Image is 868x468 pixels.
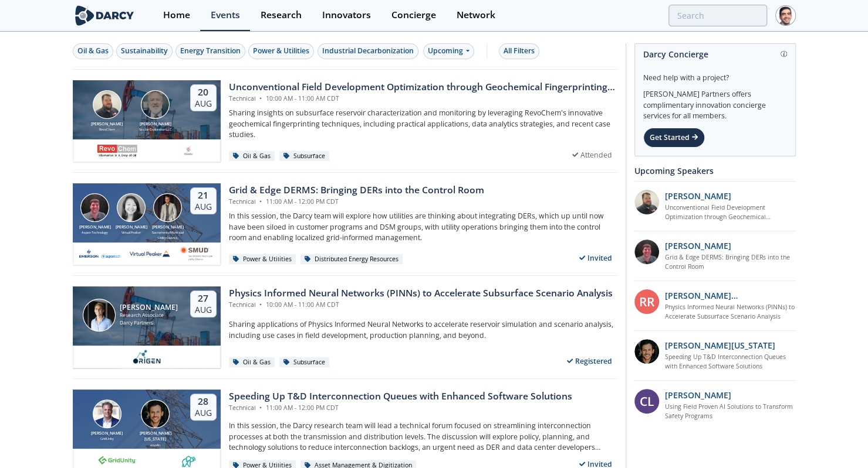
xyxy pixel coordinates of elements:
div: Aspen Technology [77,230,113,235]
img: accc9a8e-a9c1-4d58-ae37-132228efcf55 [634,240,659,264]
div: Upcoming [423,43,474,59]
div: Darcy Partners [120,319,178,327]
img: Brenda Chew [117,193,146,222]
div: Technical 11:00 AM - 12:00 PM CDT [229,197,484,207]
img: Luigi Montana [141,399,170,428]
img: information.svg [781,51,787,57]
button: Industrial Decarbonization [318,43,418,59]
span: • [258,94,264,103]
div: Technical 10:00 AM - 11:00 AM CDT [229,300,613,310]
div: [PERSON_NAME] Partners offers complimentary innovation concierge services for all members. [643,83,787,122]
img: 1b183925-147f-4a47-82c9-16eeeed5003c [634,339,659,364]
img: logo-wide.svg [73,5,137,26]
div: Oil & Gas [77,46,109,56]
div: Sinclair Exploration LLC [137,127,174,132]
div: CL [634,389,659,414]
div: Technical 11:00 AM - 12:00 PM CDT [229,404,572,413]
div: Aug [195,201,212,212]
div: 21 [195,190,212,201]
div: Home [163,11,190,20]
div: Power & Utilities [229,254,296,265]
div: Grid & Edge DERMS: Bringing DERs into the Control Room [229,183,484,197]
div: [PERSON_NAME][US_STATE] [137,431,174,443]
img: 2k2ez1SvSiOh3gKHmcgF [634,190,659,214]
div: Physics Informed Neural Networks (PINNs) to Accelerate Subsurface Scenario Analysis [229,286,613,300]
div: Aug [195,305,212,315]
div: RevoChem [89,127,125,132]
button: All Filters [499,43,539,59]
div: Subsurface [279,151,330,162]
a: Physics Informed Neural Networks (PINNs) to Accelerate Subsurface Scenario Analysis [665,303,796,322]
img: 336b6de1-6040-4323-9c13-5718d9811639 [181,453,196,467]
div: Invited [574,251,617,265]
div: Distributed Energy Resources [300,254,403,265]
p: Sharing applications of Physics Informed Neural Networks to accelerate reservoir simulation and s... [229,319,617,341]
img: virtual-peaker.com.png [129,247,170,261]
button: Sustainability [116,43,173,59]
div: Research [261,11,302,20]
img: Brian Fitzsimons [93,399,121,428]
span: • [258,197,264,206]
div: Research Associate [120,312,178,319]
a: Bob Aylsworth [PERSON_NAME] RevoChem John Sinclair [PERSON_NAME] Sinclair Exploration LLC 20 Aug ... [73,80,617,162]
div: Energy Transition [180,46,241,56]
div: 28 [195,396,212,408]
div: Industrial Decarbonization [322,46,414,56]
div: Technical 10:00 AM - 11:00 AM CDT [229,94,617,104]
p: Sharing insights on subsurface reservoir characterization and monitoring by leveraging RevoChem's... [229,108,617,140]
div: Aug [195,98,212,109]
img: Smud.org.png [179,247,213,261]
div: Get Started [643,128,705,148]
img: revochem.com.png [97,144,138,158]
div: Speeding Up T&D Interconnection Queues with Enhanced Software Solutions [229,390,572,404]
img: origen.ai.png [129,350,164,364]
div: [PERSON_NAME] [89,121,125,128]
div: Network [457,11,495,20]
img: Jonathan Curtis [80,193,109,222]
p: In this session, the Darcy research team will lead a technical forum focused on streamlining inte... [229,421,617,453]
div: [PERSON_NAME] [137,121,174,128]
p: [PERSON_NAME][US_STATE] [665,339,775,351]
div: Darcy Concierge [643,44,787,64]
span: • [258,404,264,412]
div: Aug [195,408,212,418]
div: [PERSON_NAME] [89,431,125,437]
div: Oil & Gas [229,357,275,368]
div: [PERSON_NAME] [77,224,113,231]
a: Speeding Up T&D Interconnection Queues with Enhanced Software Solutions [665,353,796,371]
div: Innovators [322,11,371,20]
img: John Sinclair [141,90,170,119]
img: Juan Mayol [83,299,116,332]
div: Unconventional Field Development Optimization through Geochemical Fingerprinting Technology [229,80,617,94]
div: Attended [567,148,617,162]
img: 1659894010494-gridunity-wp-logo.png [97,453,138,467]
div: 20 [195,87,212,98]
div: [PERSON_NAME] [113,224,150,231]
div: Concierge [391,11,436,20]
img: Profile [775,5,796,26]
a: Grid & Edge DERMS: Bringing DERs into the Control Room [665,253,796,272]
div: [PERSON_NAME] [150,224,186,231]
a: Juan Mayol [PERSON_NAME] Research Associate Darcy Partners 27 Aug Physics Informed Neural Network... [73,286,617,368]
button: Oil & Gas [73,43,113,59]
div: Sacramento Municipal Utility District. [150,230,186,240]
div: Virtual Peaker [113,230,150,235]
img: ovintiv.com.png [181,144,196,158]
p: [PERSON_NAME] [665,190,731,202]
div: 27 [195,293,212,305]
p: In this session, the Darcy team will explore how utilities are thinking about integrating DERs, w... [229,211,617,243]
div: envelio [137,443,174,447]
div: RR [634,289,659,314]
div: Need help with a project? [643,64,787,83]
div: Events [211,11,240,20]
div: All Filters [504,46,535,56]
p: [PERSON_NAME] [665,240,731,252]
div: Sustainability [121,46,168,56]
div: Upcoming Speakers [634,160,796,181]
a: Using Field Proven AI Solutions to Transform Safety Programs [665,402,796,421]
button: Energy Transition [175,43,245,59]
img: Yevgeniy Postnov [153,193,182,222]
div: Subsurface [279,357,330,368]
button: Power & Utilities [248,43,314,59]
div: [PERSON_NAME] [120,303,178,312]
